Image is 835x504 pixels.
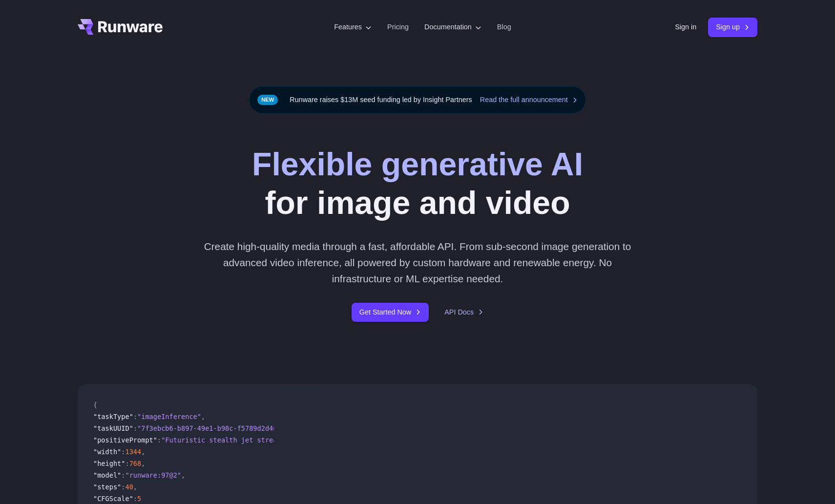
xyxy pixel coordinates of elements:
strong: Flexible generative AI [252,146,583,182]
span: : [133,424,137,432]
span: "imageInference" [137,413,201,420]
span: : [133,495,137,503]
label: Features [334,21,372,33]
span: 40 [125,483,133,491]
span: , [181,471,185,479]
span: , [141,448,145,456]
span: : [121,483,125,491]
a: Sign in [675,21,696,33]
span: , [201,413,205,420]
a: Go to / [78,19,163,35]
span: "steps" [93,483,121,491]
span: : [157,436,161,444]
h1: for image and video [252,145,583,223]
span: "taskType" [93,413,133,420]
span: : [121,471,125,479]
a: API Docs [444,307,483,318]
span: "height" [93,460,125,467]
span: { [93,401,97,409]
span: : [133,413,137,420]
span: "CFGScale" [93,495,133,503]
span: "7f3ebcb6-b897-49e1-b98c-f5789d2d40d7" [137,424,289,432]
p: Create high-quality media through a fast, affordable API. From sub-second image generation to adv... [200,238,635,287]
span: 1344 [125,448,141,456]
span: "runware:97@2" [125,471,181,479]
div: Runware raises $13M seed funding led by Insight Partners [249,86,586,114]
span: , [133,483,137,491]
span: 768 [129,460,142,467]
span: : [125,460,129,467]
span: "model" [93,471,121,479]
a: Get Started Now [352,303,429,322]
label: Documentation [424,21,481,33]
span: "Futuristic stealth jet streaking through a neon-lit cityscape with glowing purple exhaust" [161,436,525,444]
span: "width" [93,448,121,456]
a: Pricing [387,21,409,33]
a: Read the full announcement [480,94,578,105]
span: : [121,448,125,456]
span: "positivePrompt" [93,436,157,444]
span: 5 [137,495,141,503]
span: "taskUUID" [93,424,133,432]
a: Blog [497,21,511,33]
span: , [141,460,145,467]
a: Sign up [708,18,757,37]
